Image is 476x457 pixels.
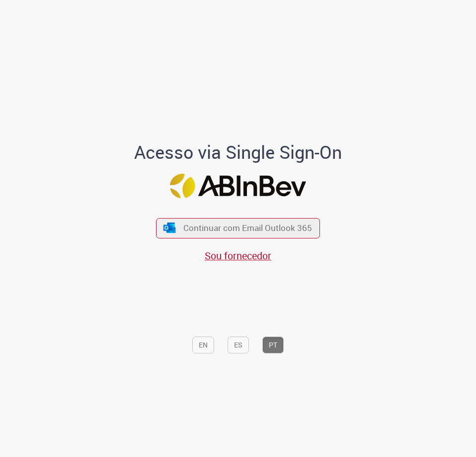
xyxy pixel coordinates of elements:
[262,337,284,354] button: PT
[59,142,417,162] h1: Acesso via Single Sign-On
[156,218,320,238] button: ícone Azure/Microsoft 360 Continuar com Email Outlook 365
[170,174,306,198] img: Logo ABInBev
[183,223,312,234] span: Continuar com Email Outlook 365
[228,337,249,354] button: ES
[205,249,271,262] a: Sou fornecedor
[162,223,176,233] img: ícone Azure/Microsoft 360
[192,337,214,354] button: EN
